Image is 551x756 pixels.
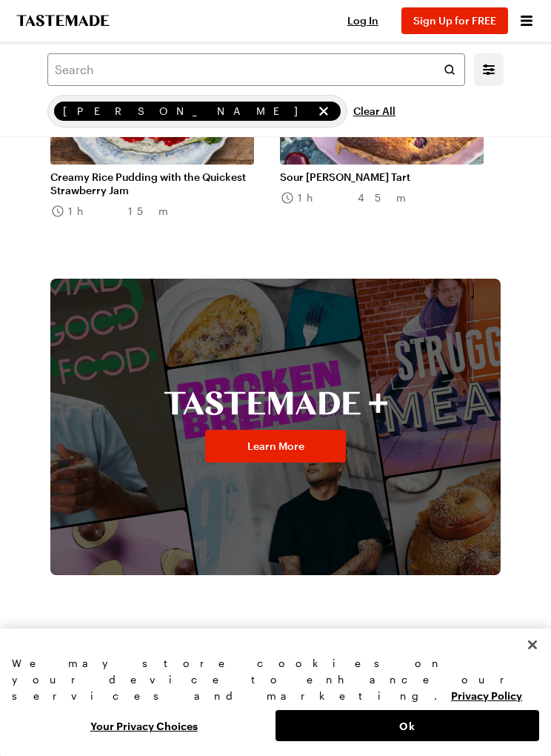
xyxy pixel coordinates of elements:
[516,629,549,661] button: Close
[353,95,395,127] button: Clear All
[347,14,378,27] span: Log In
[12,710,275,741] button: Your Privacy Choices
[413,14,496,27] span: Sign Up for FREE
[15,15,111,27] a: To Tastemade Home Page
[247,439,304,454] span: Learn More
[280,170,484,184] a: Sour [PERSON_NAME] Tart
[12,655,539,704] div: We may store cookies on your device to enhance our services and marketing.
[164,391,388,415] img: Tastemade Plus Logo Banner
[517,11,536,30] button: Open menu
[479,60,498,79] button: Mobile filters
[50,170,254,197] a: Creamy Rice Pudding with the Quickest Strawberry Jam
[315,103,332,119] button: remove Jamie Oliver
[333,13,393,28] button: Log In
[63,103,313,119] span: [PERSON_NAME]
[12,655,539,741] div: Privacy
[401,7,508,34] button: Sign Up for FREE
[275,710,539,741] button: Ok
[205,430,346,462] a: Learn More
[353,104,395,119] span: Clear All
[451,688,522,702] a: More information about your privacy, opens in a new tab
